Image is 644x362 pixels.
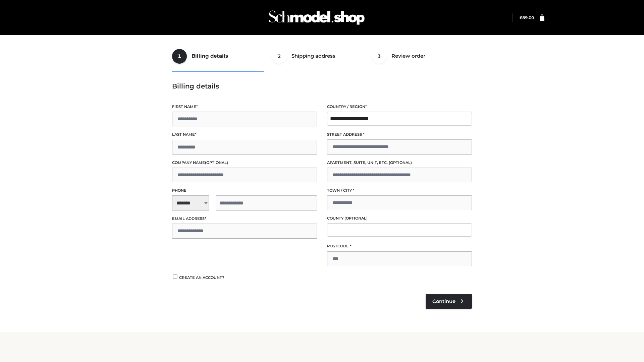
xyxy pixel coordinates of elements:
[172,216,317,222] label: Email address
[179,275,224,280] span: Create an account?
[172,160,317,166] label: Company name
[327,104,472,110] label: Country / Region
[520,15,534,20] a: £89.00
[172,131,317,138] label: Last name
[344,216,368,221] span: (optional)
[432,298,455,304] span: Continue
[426,294,472,309] a: Continue
[327,187,472,194] label: Town / City
[327,160,472,166] label: Apartment, suite, unit, etc.
[520,15,522,20] span: £
[172,104,317,110] label: First name
[327,215,472,222] label: County
[520,15,534,20] bdi: 89.00
[266,4,367,31] img: Schmodel Admin 964
[172,187,317,194] label: Phone
[172,275,178,279] input: Create an account?
[327,131,472,138] label: Street address
[327,243,472,249] label: Postcode
[205,160,228,165] span: (optional)
[389,160,412,165] span: (optional)
[172,82,472,90] h3: Billing details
